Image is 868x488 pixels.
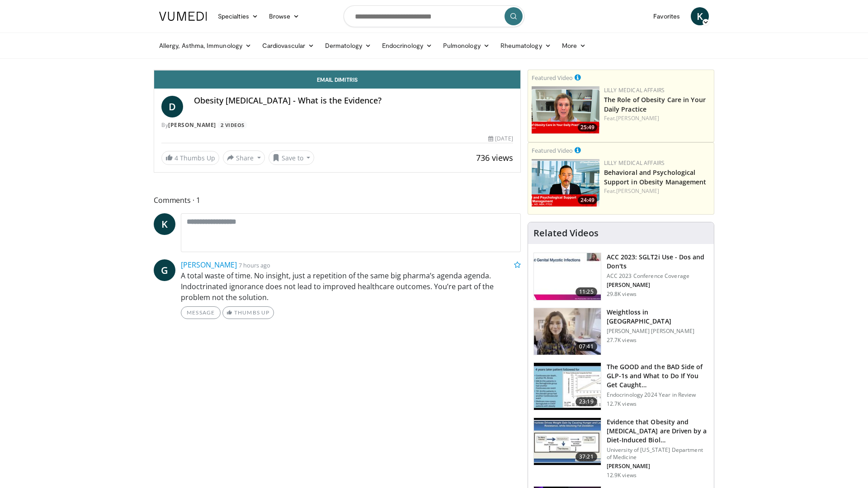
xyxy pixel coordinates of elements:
[532,86,599,134] a: 25:49
[616,187,659,195] a: [PERSON_NAME]
[194,96,513,106] h4: Obesity [MEDICAL_DATA] - What is the Evidence?
[533,418,708,479] a: 37:21 Evidence that Obesity and [MEDICAL_DATA] are Driven by a Diet-Induced Biol… University of [...
[607,253,708,271] h3: ACC 2023: SGLT2i Use - Dos and Don'ts
[607,446,708,461] p: University of [US_STATE] Department of Medicine
[578,196,597,204] span: 24:49
[604,168,707,186] a: Behavioral and Psychological Support in Obesity Management
[257,37,320,55] a: Cardiovascular
[607,308,708,326] h3: Weightloss in [GEOGRAPHIC_DATA]
[604,114,710,122] div: Feat.
[534,308,601,355] img: 9983fed1-7565-45be-8934-aef1103ce6e2.150x105_q85_crop-smart_upscale.jpg
[576,287,597,296] span: 11:25
[576,342,597,351] span: 07:41
[159,12,207,21] img: VuMedi Logo
[532,159,599,206] a: 24:49
[154,259,175,281] a: G
[181,260,237,270] a: [PERSON_NAME]
[607,291,637,298] p: 29.8K views
[607,328,708,335] p: [PERSON_NAME] [PERSON_NAME]
[476,152,513,163] span: 736 views
[154,37,257,55] a: Allergy, Asthma, Immunology
[222,306,274,319] a: Thumbs Up
[607,400,637,408] p: 12.7K views
[161,151,219,165] a: 4 Thumbs Up
[607,463,708,470] p: [PERSON_NAME]
[576,452,597,461] span: 37:21
[212,7,264,25] a: Specialties
[532,74,573,82] small: Featured Video
[532,146,573,155] small: Featured Video
[161,96,183,117] a: D
[534,418,601,465] img: 53591b2a-b107-489b-8d45-db59bb710304.150x105_q85_crop-smart_upscale.jpg
[175,154,178,162] span: 4
[532,86,599,134] img: e1208b6b-349f-4914-9dd7-f97803bdbf1d.png.150x105_q85_crop-smart_upscale.png
[495,37,557,55] a: Rheumatology
[616,114,659,122] a: [PERSON_NAME]
[557,37,591,55] a: More
[533,308,708,356] a: 07:41 Weightloss in [GEOGRAPHIC_DATA] [PERSON_NAME] [PERSON_NAME] 27.7K views
[534,253,601,300] img: 9258cdf1-0fbf-450b-845f-99397d12d24a.150x105_q85_crop-smart_upscale.jpg
[533,253,708,300] a: 11:25 ACC 2023: SGLT2i Use - Dos and Don'ts ACC 2023 Conference Coverage [PERSON_NAME] 29.8K views
[154,70,520,89] a: Email Dimitris
[607,418,708,445] h3: Evidence that Obesity and [MEDICAL_DATA] are Driven by a Diet-Induced Biol…
[181,306,221,319] a: Message
[217,121,247,129] a: 2 Videos
[607,472,637,479] p: 12.9K views
[161,121,513,129] div: By
[607,337,637,344] p: 27.7K views
[269,150,315,165] button: Save to
[181,270,521,303] p: A total waste of time. No insight, just a repetition of the same big pharma’s agenda agenda. Indo...
[604,159,665,167] a: Lilly Medical Affairs
[168,121,216,129] a: [PERSON_NAME]
[533,228,599,239] h4: Related Videos
[604,86,665,94] a: Lilly Medical Affairs
[154,213,175,235] a: K
[607,362,708,389] h3: The GOOD and the BAD Side of GLP-1s and What to Do If You Get Caught…
[648,7,685,25] a: Favorites
[578,123,597,131] span: 25:49
[532,159,599,206] img: ba3304f6-7838-4e41-9c0f-2e31ebde6754.png.150x105_q85_crop-smart_upscale.png
[533,362,708,410] a: 23:19 The GOOD and the BAD Side of GLP-1s and What to Do If You Get Caught… Endocrinology 2024 Ye...
[604,95,706,113] a: The Role of Obesity Care in Your Daily Practice
[607,272,708,280] p: ACC 2023 Conference Coverage
[604,187,710,195] div: Feat.
[534,363,601,410] img: 756cb5e3-da60-49d4-af2c-51c334342588.150x105_q85_crop-smart_upscale.jpg
[607,282,708,289] p: [PERSON_NAME]
[576,397,597,406] span: 23:19
[438,37,495,55] a: Pulmonology
[488,135,513,143] div: [DATE]
[320,37,377,55] a: Dermatology
[691,7,709,25] a: K
[377,37,438,55] a: Endocrinology
[154,194,521,206] span: Comments 1
[264,7,305,25] a: Browse
[607,391,708,399] p: Endocrinology 2024 Year in Review
[239,261,270,269] small: 7 hours ago
[344,5,524,27] input: Search topics, interventions
[223,150,265,165] button: Share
